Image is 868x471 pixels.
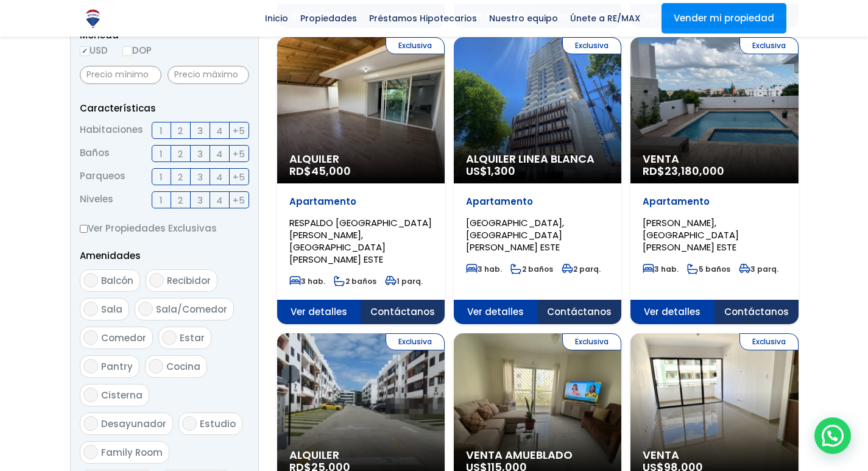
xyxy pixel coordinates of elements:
[289,196,432,208] p: Apartamento
[510,264,553,274] span: 2 baños
[289,449,432,461] span: Alquiler
[138,302,153,316] input: Sala/Comedor
[386,333,445,350] span: Exclusiva
[80,221,249,236] label: Ver Propiedades Exclusivas
[739,264,778,274] span: 3 parq.
[80,101,249,116] p: Características
[466,163,515,179] span: US$
[233,146,245,161] span: +5
[101,331,146,344] span: Comedor
[665,163,724,179] span: 23,180,000
[83,273,98,288] input: Balcón
[216,123,222,138] span: 4
[363,9,483,27] span: Préstamos Hipotecarios
[277,300,361,324] span: Ver detalles
[662,3,786,34] a: Vender mi propiedad
[739,37,799,54] span: Exclusiva
[454,37,621,324] a: Exclusiva Alquiler Linea Blanca US$1,300 Apartamento [GEOGRAPHIC_DATA], [GEOGRAPHIC_DATA][PERSON_...
[643,196,786,208] p: Apartamento
[83,388,98,402] input: Cisterna
[259,9,294,27] span: Inicio
[80,43,108,58] label: USD
[83,330,98,345] input: Comedor
[156,303,227,316] span: Sala/Comedor
[166,360,200,373] span: Cocina
[289,163,351,179] span: RD$
[216,193,222,208] span: 4
[80,168,125,185] span: Parqueos
[715,300,799,324] span: Contáctanos
[101,389,143,402] span: Cisterna
[80,225,88,233] input: Ver Propiedades Exclusivas
[160,193,163,208] span: 1
[83,416,98,431] input: Desayunador
[687,264,730,274] span: 5 baños
[630,300,715,324] span: Ver detalles
[466,449,609,461] span: Venta Amueblado
[643,449,786,461] span: Venta
[216,146,222,161] span: 4
[466,216,564,253] span: [GEOGRAPHIC_DATA], [GEOGRAPHIC_DATA][PERSON_NAME] ESTE
[167,274,211,287] span: Recibidor
[289,216,432,266] span: RESPALDO [GEOGRAPHIC_DATA][PERSON_NAME], [GEOGRAPHIC_DATA][PERSON_NAME] ESTE
[160,169,163,185] span: 1
[180,331,205,344] span: Estar
[466,153,609,165] span: Alquiler Linea Blanca
[289,153,432,165] span: Alquiler
[178,146,183,161] span: 2
[101,417,166,430] span: Desayunador
[101,446,163,459] span: Family Room
[101,303,122,316] span: Sala
[197,169,203,185] span: 3
[386,37,445,54] span: Exclusiva
[80,122,143,139] span: Habitaciones
[101,360,133,373] span: Pantry
[80,66,161,84] input: Precio mínimo
[562,333,621,350] span: Exclusiva
[643,153,786,165] span: Venta
[487,163,515,179] span: 1,300
[537,300,621,324] span: Contáctanos
[197,146,203,161] span: 3
[564,9,646,27] span: Únete a RE/MAX
[277,37,445,324] a: Exclusiva Alquiler RD$45,000 Apartamento RESPALDO [GEOGRAPHIC_DATA][PERSON_NAME], [GEOGRAPHIC_DAT...
[83,359,98,374] input: Pantry
[334,276,376,286] span: 2 baños
[182,416,197,431] input: Estudio
[178,193,183,208] span: 2
[82,8,104,29] img: Logo de REMAX
[168,66,249,84] input: Precio máximo
[160,123,163,138] span: 1
[466,196,609,208] p: Apartamento
[562,37,621,54] span: Exclusiva
[233,193,245,208] span: +5
[80,248,249,263] p: Amenidades
[122,46,132,56] input: DOP
[197,123,203,138] span: 3
[466,264,502,274] span: 3 hab.
[80,46,90,56] input: USD
[216,169,222,185] span: 4
[83,302,98,316] input: Sala
[80,145,110,162] span: Baños
[289,276,325,286] span: 3 hab.
[160,146,163,161] span: 1
[233,123,245,138] span: +5
[178,123,183,138] span: 2
[739,333,799,350] span: Exclusiva
[233,169,245,185] span: +5
[197,193,203,208] span: 3
[80,191,113,208] span: Niveles
[643,264,679,274] span: 3 hab.
[630,37,798,324] a: Exclusiva Venta RD$23,180,000 Apartamento [PERSON_NAME], [GEOGRAPHIC_DATA][PERSON_NAME] ESTE 3 ha...
[101,274,133,287] span: Balcón
[361,300,445,324] span: Contáctanos
[562,264,601,274] span: 2 parq.
[149,359,163,374] input: Cocina
[149,273,164,288] input: Recibidor
[83,445,98,459] input: Family Room
[294,9,363,27] span: Propiedades
[200,417,236,430] span: Estudio
[643,216,739,253] span: [PERSON_NAME], [GEOGRAPHIC_DATA][PERSON_NAME] ESTE
[311,163,351,179] span: 45,000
